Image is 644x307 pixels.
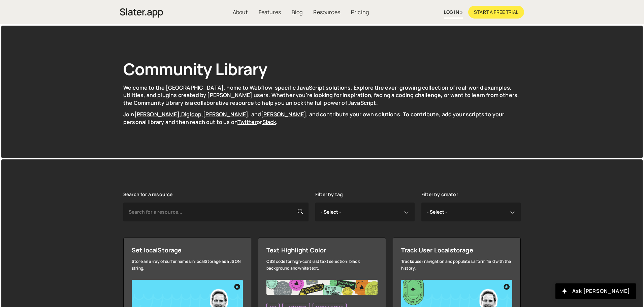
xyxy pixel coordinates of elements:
[308,6,345,19] a: Resources
[266,246,378,254] div: Text Highlight Color
[120,5,163,20] a: home
[134,111,180,118] a: [PERSON_NAME]
[262,118,276,126] a: Slack
[132,246,243,254] div: Set localStorage
[555,283,636,299] button: Ask [PERSON_NAME]
[468,6,524,19] a: Start a free trial
[315,192,343,197] label: Filter by tag
[203,111,248,118] a: [PERSON_NAME]
[123,58,521,80] h1: Community Library
[266,280,378,295] img: Frame%20482.jpg
[120,6,163,20] img: Slater is an modern coding environment with an inbuilt AI tool. Get custom code quickly with no c...
[286,6,308,19] a: Blog
[132,258,243,272] div: Store an array of surfer names in localStorage as a JSON string.
[346,6,374,19] a: Pricing
[444,6,463,18] a: log in »
[261,111,306,118] a: [PERSON_NAME]
[227,6,253,19] a: About
[123,192,172,197] label: Search for a resource
[237,118,257,126] a: Twitter
[123,111,521,126] p: Join , , , and , and contribute your own solutions. To contribute, add your scripts to your perso...
[123,84,521,106] p: Welcome to the [GEOGRAPHIC_DATA], home to Webflow-specific JavaScript solutions. Explore the ever...
[421,192,458,197] label: Filter by creator
[181,111,201,118] a: Digidop
[266,258,378,272] div: CSS code for high-contrast text selection: black background and white text.
[401,246,512,254] div: Track User Localstorage
[401,258,512,272] div: Tracks user navigation and populates a form field with the history.
[253,6,286,19] a: Features
[123,203,309,221] input: Search for a resource...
